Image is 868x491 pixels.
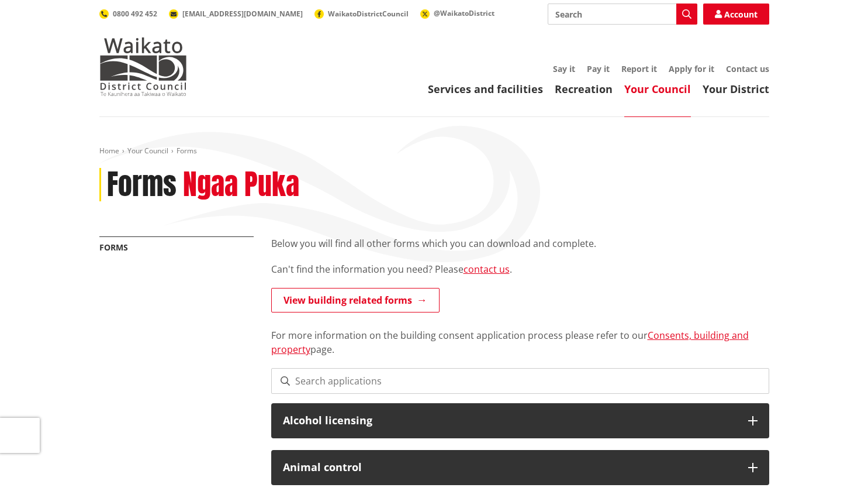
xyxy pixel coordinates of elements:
a: contact us [464,263,510,276]
a: Your Council [127,146,168,156]
nav: breadcrumb [99,146,769,156]
a: Report it [621,63,657,74]
a: Apply for it [669,63,714,74]
input: Search input [548,4,697,25]
a: View building related forms [271,288,440,313]
span: 0800 492 452 [113,9,157,19]
a: WaikatoDistrictCouncil [314,9,409,19]
a: Pay it [587,63,610,74]
h3: Animal control [283,462,736,473]
a: @WaikatoDistrict [420,8,494,18]
input: Search applications [271,368,769,394]
p: Can't find the information you need? Please . [271,262,769,276]
p: For more information on the building consent application process please refer to our page. [271,314,769,356]
a: Your Council [624,82,691,96]
a: Consents, building and property [271,329,749,356]
a: Account [703,4,769,25]
span: @WaikatoDistrict [434,8,494,18]
a: [EMAIL_ADDRESS][DOMAIN_NAME] [169,9,303,19]
p: Below you will find all other forms which you can download and complete. [271,236,769,250]
span: Forms [177,146,197,156]
span: WaikatoDistrictCouncil [328,9,409,19]
a: Contact us [726,63,769,74]
a: Services and facilities [428,82,543,96]
h2: Ngaa Puka [183,168,299,202]
a: Your District [703,82,769,96]
h3: Alcohol licensing [283,415,736,427]
a: Recreation [555,82,613,96]
span: [EMAIL_ADDRESS][DOMAIN_NAME] [182,9,303,19]
a: Forms [99,242,128,253]
img: Waikato District Council - Te Kaunihera aa Takiwaa o Waikato [99,37,187,96]
a: Say it [553,63,575,74]
h1: Forms [107,168,177,202]
a: Home [99,146,119,156]
a: 0800 492 452 [99,9,157,19]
